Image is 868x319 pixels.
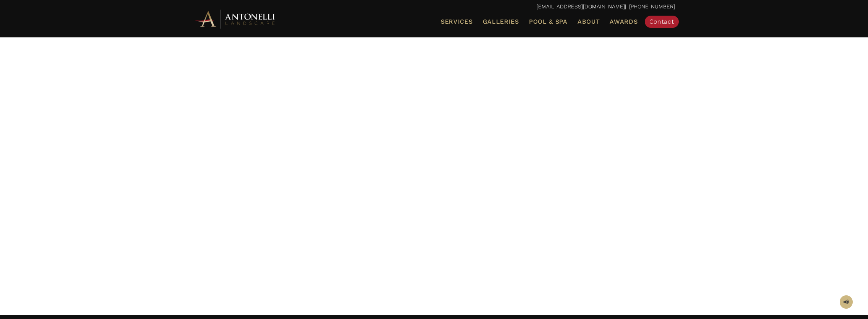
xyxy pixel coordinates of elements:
a: Pool & Spa [526,17,571,27]
span: About [578,19,600,25]
p: | [PHONE_NUMBER] [193,2,675,12]
a: [EMAIL_ADDRESS][DOMAIN_NAME] [537,3,625,10]
a: Services [438,17,476,27]
a: About [574,17,603,27]
span: Services [441,19,473,25]
a: Galleries [480,17,522,27]
span: Pool & Spa [529,18,568,25]
span: Contact [649,18,674,25]
a: Awards [607,17,641,27]
a: Contact [645,16,679,28]
span: Awards [610,18,638,25]
img: Antonelli Horizontal Logo [193,8,277,29]
span: Galleries [483,18,519,25]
